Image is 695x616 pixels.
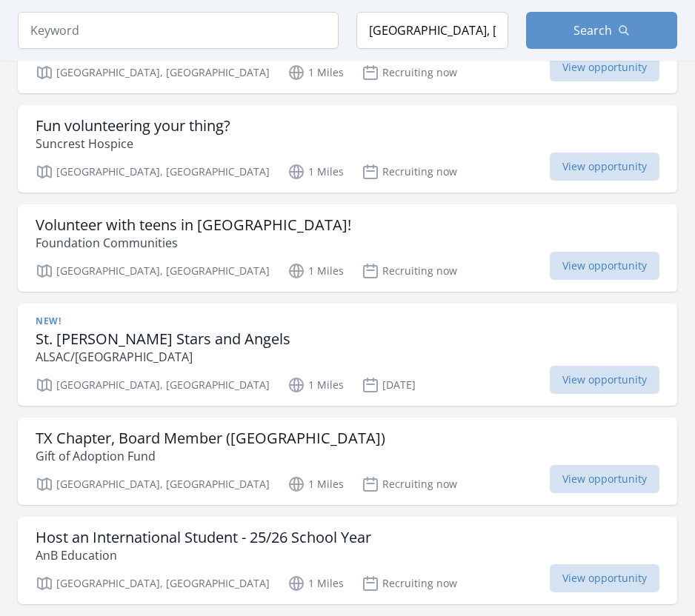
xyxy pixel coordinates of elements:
button: Search [526,12,678,49]
p: Recruiting now [362,163,457,181]
p: [GEOGRAPHIC_DATA], [GEOGRAPHIC_DATA] [36,376,270,394]
span: Search [573,21,612,39]
h3: Volunteer with teens in [GEOGRAPHIC_DATA]! [36,216,351,234]
h3: Fun volunteering your thing? [36,117,230,135]
p: Gift of Adoption Fund [36,447,385,465]
a: Host an International Student - 25/26 School Year AnB Education [GEOGRAPHIC_DATA], [GEOGRAPHIC_DA... [18,517,677,604]
p: 1 Miles [287,163,344,181]
p: [GEOGRAPHIC_DATA], [GEOGRAPHIC_DATA] [36,64,270,81]
span: View opportunity [550,366,659,394]
a: Volunteer with teens in [GEOGRAPHIC_DATA]! Foundation Communities [GEOGRAPHIC_DATA], [GEOGRAPHIC_... [18,204,677,292]
p: [GEOGRAPHIC_DATA], [GEOGRAPHIC_DATA] [36,475,270,493]
p: [GEOGRAPHIC_DATA], [GEOGRAPHIC_DATA] [36,262,270,280]
p: 1 Miles [287,475,344,493]
p: 1 Miles [287,64,344,81]
p: 1 Miles [287,376,344,394]
h3: St. [PERSON_NAME] Stars and Angels [36,330,290,348]
p: ALSAC/[GEOGRAPHIC_DATA] [36,348,290,366]
p: Recruiting now [362,64,457,81]
span: New! [36,315,61,327]
p: 1 Miles [287,575,344,592]
span: View opportunity [550,465,659,493]
p: Recruiting now [362,475,457,493]
p: 1 Miles [287,262,344,280]
span: View opportunity [550,153,659,181]
p: [GEOGRAPHIC_DATA], [GEOGRAPHIC_DATA] [36,163,270,181]
span: View opportunity [550,564,659,592]
a: TX Chapter, Board Member ([GEOGRAPHIC_DATA]) Gift of Adoption Fund [GEOGRAPHIC_DATA], [GEOGRAPHIC... [18,418,677,505]
p: Suncrest Hospice [36,135,230,153]
p: [DATE] [362,376,416,394]
h3: Host an International Student - 25/26 School Year [36,529,371,546]
p: Recruiting now [362,262,457,280]
span: View opportunity [550,53,659,81]
span: View opportunity [550,252,659,280]
a: Fun volunteering your thing? Suncrest Hospice [GEOGRAPHIC_DATA], [GEOGRAPHIC_DATA] 1 Miles Recrui... [18,105,677,192]
p: [GEOGRAPHIC_DATA], [GEOGRAPHIC_DATA] [36,575,270,592]
input: Keyword [18,12,339,49]
input: Location [356,12,508,49]
p: AnB Education [36,546,371,564]
h3: TX Chapter, Board Member ([GEOGRAPHIC_DATA]) [36,429,385,447]
p: Recruiting now [362,575,457,592]
p: Foundation Communities [36,234,351,252]
a: New! St. [PERSON_NAME] Stars and Angels ALSAC/[GEOGRAPHIC_DATA] [GEOGRAPHIC_DATA], [GEOGRAPHIC_DA... [18,304,677,406]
